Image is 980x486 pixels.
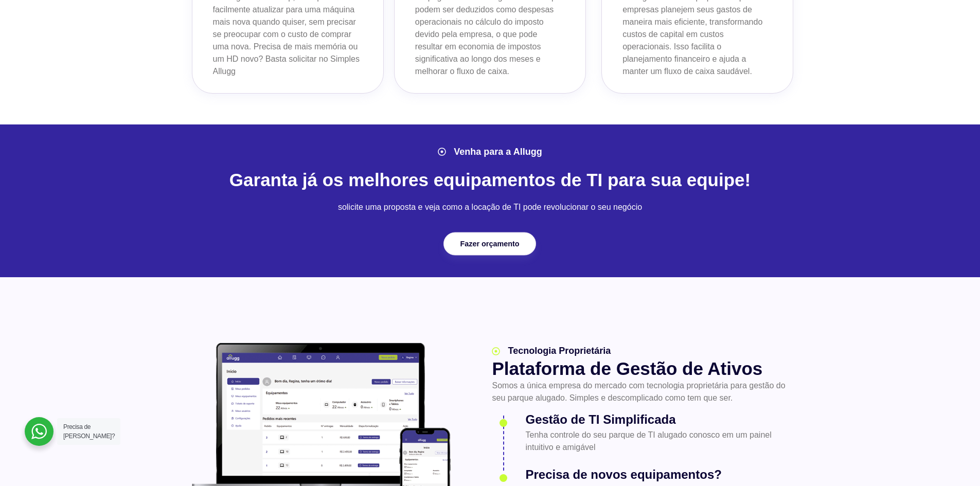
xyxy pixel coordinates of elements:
span: Fazer orçamento [460,240,520,247]
p: Tenha controle do seu parque de TI alugado conosco em um painel intuitivo e amigável [525,429,789,454]
iframe: Chat Widget [929,437,980,486]
h3: Precisa de novos equipamentos? [525,465,789,484]
span: Precisa de [PERSON_NAME]? [63,423,115,440]
h2: Plataforma de Gestão de Ativos [492,358,789,380]
div: Widget de chat [929,437,980,486]
h3: Gestão de TI Simplificada [525,410,789,429]
span: Venha para a Allugg [451,145,542,159]
p: Somos a única empresa do mercado com tecnologia proprietária para gestão do seu parque alugado. S... [492,380,789,404]
h2: Garanta já os melhores equipamentos de TI para sua equipe! [187,169,794,191]
span: Tecnologia Proprietária [505,344,611,358]
a: Fazer orçamento [443,232,536,256]
p: solicite uma proposta e veja como a locação de TI pode revolucionar o seu negócio [187,201,794,213]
